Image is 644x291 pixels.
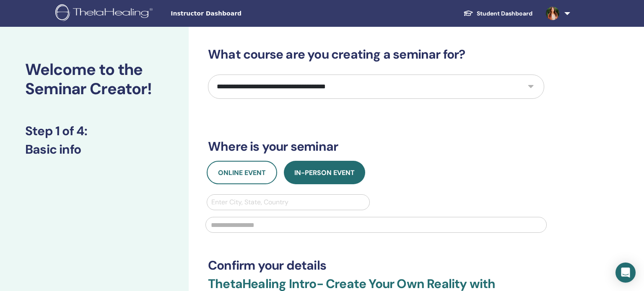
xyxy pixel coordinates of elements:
span: In-Person Event [294,168,355,177]
h3: Basic info [25,142,164,157]
a: Student Dashboard [457,6,539,21]
div: Open Intercom Messenger [615,263,636,283]
button: Online Event [207,161,277,184]
span: Instructor Dashboard [171,9,296,18]
h3: Confirm your details [208,258,544,273]
img: default.jpg [546,7,559,20]
h2: Welcome to the Seminar Creator! [25,60,164,98]
span: Online Event [218,168,266,177]
img: graduation-cap-white.svg [463,10,473,17]
h3: What course are you creating a seminar for? [208,47,544,62]
img: logo.png [55,4,156,23]
h3: Where is your seminar [208,139,544,154]
h3: Step 1 of 4 : [25,124,164,139]
button: In-Person Event [284,161,365,184]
